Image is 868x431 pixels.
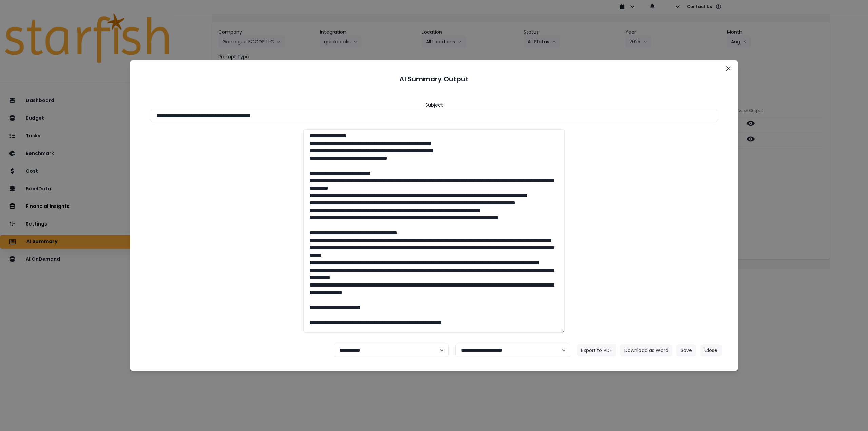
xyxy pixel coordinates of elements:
[577,344,616,356] button: Export to PDF
[723,63,734,74] button: Close
[425,102,443,109] header: Subject
[676,344,696,356] button: Save
[700,344,722,356] button: Close
[620,344,672,356] button: Download as Word
[138,68,730,90] header: AI Summary Output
